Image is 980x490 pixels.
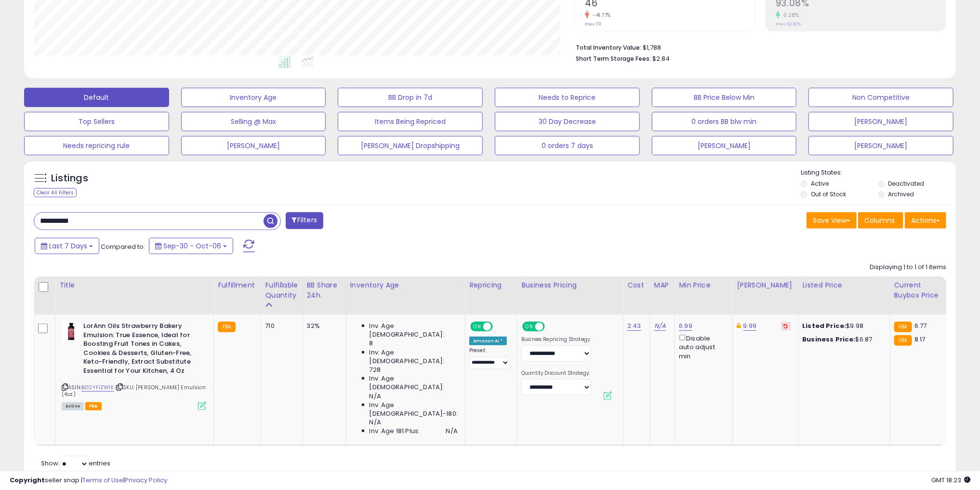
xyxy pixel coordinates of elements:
[894,322,912,332] small: FBA
[62,322,206,409] div: ASIN:
[446,427,458,436] span: N/A
[576,41,939,53] li: $1,788
[59,280,210,290] div: Title
[523,323,535,331] span: ON
[370,427,420,436] span: Inv. Age 181 Plus:
[81,383,114,392] a: B00YFIZW1K
[652,136,797,155] button: [PERSON_NAME]
[265,322,295,330] div: 710
[654,280,671,290] div: MAP
[338,136,483,155] button: [PERSON_NAME] Dropshipping
[149,238,233,254] button: Sep-30 - Oct-06
[471,323,483,331] span: ON
[491,323,507,331] span: OFF
[370,401,458,418] span: Inv. Age [DEMOGRAPHIC_DATA]-180:
[780,12,799,19] small: 0.28%
[627,321,641,331] a: 2.43
[776,21,801,27] small: Prev: 92.82%
[585,21,601,27] small: Prev: 79
[163,241,221,251] span: Sep-30 - Oct-06
[627,280,646,290] div: Cost
[931,476,970,485] span: 2025-10-14 18:23 GMT
[811,179,829,188] label: Active
[521,336,591,343] label: Business Repricing Strategy:
[370,322,458,339] span: Inv. Age [DEMOGRAPHIC_DATA]:
[803,335,856,344] b: Business Price:
[808,136,954,155] button: [PERSON_NAME]
[24,88,169,107] button: Default
[370,418,381,427] span: N/A
[870,263,946,272] div: Displaying 1 to 1 of 1 items
[49,241,87,251] span: Last 7 Days
[370,392,381,401] span: N/A
[338,112,483,131] button: Items Being Repriced
[803,280,886,290] div: Listed Price
[338,88,483,107] button: BB Drop in 7d
[469,337,507,345] div: Amazon AI *
[543,323,559,331] span: OFF
[24,136,169,155] button: Needs repricing rule
[51,172,88,185] h5: Listings
[576,54,651,63] b: Short Term Storage Fees:
[576,43,641,52] b: Total Inventory Value:
[888,190,914,198] label: Archived
[652,54,670,63] span: $2.84
[181,136,326,155] button: [PERSON_NAME]
[807,212,857,229] button: Save View
[350,280,461,290] div: Inventory Age
[35,238,99,254] button: Last 7 Days
[914,321,927,330] span: 6.77
[181,112,326,131] button: Selling @ Max
[679,321,692,331] a: 6.99
[370,348,458,366] span: Inv. Age [DEMOGRAPHIC_DATA]:
[808,112,954,131] button: [PERSON_NAME]
[370,339,373,348] span: 8
[803,335,883,344] div: $6.87
[41,459,110,468] span: Show: entries
[125,476,167,485] a: Privacy Policy
[495,136,640,155] button: 0 orders 7 days
[803,322,883,330] div: $9.98
[101,242,145,251] span: Compared to:
[469,347,510,369] div: Preset:
[10,476,45,485] strong: Copyright
[469,280,513,290] div: Repricing
[888,179,925,188] label: Deactivated
[218,280,257,290] div: Fulfillment
[905,212,946,229] button: Actions
[811,190,846,198] label: Out of Stock
[737,280,794,290] div: [PERSON_NAME]
[82,476,123,485] a: Terms of Use
[62,383,206,398] span: | SKU: [PERSON_NAME] Emulsion (4oz)
[307,280,342,300] div: BB Share 24h.
[370,374,458,392] span: Inv. Age [DEMOGRAPHIC_DATA]:
[62,402,84,410] span: All listings currently available for purchase on Amazon
[10,476,167,485] div: seller snap | |
[858,212,903,229] button: Columns
[286,212,323,229] button: Filters
[801,168,955,177] p: Listing States:
[181,88,326,107] button: Inventory Age
[894,280,944,300] div: Current Buybox Price
[24,112,169,131] button: Top Sellers
[265,280,298,300] div: Fulfillable Quantity
[521,370,591,377] label: Quantity Discount Strategy:
[495,88,640,107] button: Needs to Reprice
[589,12,611,19] small: -41.77%
[914,335,926,344] span: 8.17
[679,333,725,361] div: Disable auto adjust min
[864,216,895,225] span: Columns
[495,112,640,131] button: 30 Day Decrease
[743,321,757,331] a: 9.99
[803,321,847,330] b: Listed Price:
[652,88,797,107] button: BB Price Below Min
[894,335,912,346] small: FBA
[654,321,666,331] a: N/A
[521,280,619,290] div: Business Pricing
[652,112,797,131] button: 0 orders BB blw min
[307,322,339,330] div: 32%
[808,88,954,107] button: Non Competitive
[370,366,381,374] span: 728
[85,402,102,410] span: FBA
[679,280,728,290] div: Min Price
